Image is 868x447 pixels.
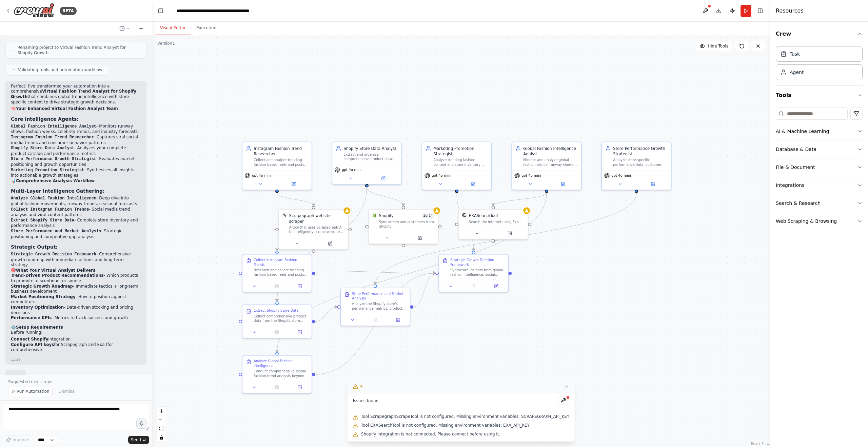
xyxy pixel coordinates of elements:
li: for Scrapegraph and Exa (for comprehensive [11,342,141,353]
button: toggle interactivity [157,433,166,442]
div: Extract and organize comprehensive product data from the Shopify store including products, SKUs, ... [343,152,398,161]
span: Run Automation [17,389,50,394]
h2: ⚙️ [11,325,141,330]
button: Tools [776,86,863,105]
div: Analyze the Shopify store's performance metrics, product categories, pricing strategies, and mark... [352,302,407,311]
div: Analyze Global Fashion Intelligence [254,359,308,368]
strong: Inventory Optimization [11,305,64,310]
code: Instagram Fashion Trend Researcher [11,135,94,140]
button: Visual Editor [155,21,191,35]
div: A tool that uses Scrapegraph AI to intelligently scrape website content. [289,225,345,234]
li: - Immediate tactics + long-term business development [11,284,141,294]
span: Tool EXASearchTool is not configured. Missing environment variables: EXA_API_KEY [361,423,530,428]
strong: Configure API keys [11,342,54,347]
span: Hide Tools [708,43,728,49]
g: Edge from 6cc95e89-4e7a-4d8c-9c96-6a95dc25337c to ea8496db-81fb-413d-a39a-7a83a4096844 [315,268,435,276]
h2: 📊 [11,178,141,184]
strong: Strategic Growth Roadmap [11,284,73,289]
strong: Connect Shopify [11,337,48,342]
nav: breadcrumb [177,7,253,14]
span: Validating tools and automation workflow [18,67,102,73]
button: Open in side panel [494,230,526,237]
strong: Core Intelligence Agents: [11,116,79,122]
span: Tool ScrapegraphScrapeTool is not configured. Missing environment variables: SCRAPEGRAPH_API_KEY [361,414,569,419]
span: gpt-4o-mini [521,173,541,178]
button: Open in side panel [388,316,408,323]
button: Hide right sidebar [755,6,765,16]
li: - Social media trend analysis and viral content patterns [11,207,141,218]
div: Analyze trending fashion content and store inventory data to develop targeted marketing promotion... [433,158,488,167]
span: Renaming project to Virtual Fashion Trend Analyst for Shopify Growth [18,45,141,56]
button: zoom out [157,415,166,424]
div: Research and collect trending fashion-based reels and posts from Instagram. Focus on identifying ... [254,268,308,277]
li: - Captures viral social media trends and consumer behavior patterns [11,135,141,145]
div: Sync orders and customers from Shopify [379,220,435,229]
button: Start a new chat [136,24,146,33]
div: Store Performance and Market AnalysisAnalyze the Shopify store's performance metrics, product cat... [340,288,410,326]
span: gpt-4o-mini [432,173,451,178]
span: gpt-4o-mini [611,173,631,178]
strong: Strategic Output: [11,244,58,250]
button: Open in side panel [290,329,309,336]
li: integration [11,337,141,342]
div: Strategic Growth Decision FrameworkSynthesize insights from global fashion intelligence, social m... [438,254,509,292]
li: - Deep dive into global fashion movements, runway trends, seasonal forecasts [11,196,141,207]
span: 3 [360,383,363,390]
div: Instagram Fashion Trend Researcher [254,145,308,157]
button: Open in side panel [368,175,399,182]
button: Search & Research [776,194,863,212]
code: Strategic Growth Decision Framework [11,252,96,257]
button: No output available [462,283,486,290]
li: - Analyzes your complete product catalog and performance metrics [11,145,141,156]
li: - How to position against competitors [11,294,141,305]
li: - Complete store inventory and performance analysis [11,218,141,229]
div: Agent [790,69,804,76]
h2: 🎯 [11,268,141,273]
g: Edge from 6e548200-1615-4327-afbd-2d65735103dc to 388343d4-d7cb-48ae-8176-40c603382be3 [274,187,370,301]
div: Marketing Promotion StrategistAnalyze trending fashion content and store inventory data to develo... [421,141,492,190]
div: Tools [776,105,863,236]
div: Store Performance Growth StrategistAnalyze store-specific performance data, customer behavior pat... [601,141,672,190]
button: Send [128,436,149,444]
div: Analyze store-specific performance data, customer behavior patterns, and market positioning to pr... [613,158,668,167]
img: ScrapegraphScrapeTool [282,213,287,217]
div: Shopify Store Data AnalystExtract and organize comprehensive product data from the Shopify store ... [332,141,402,184]
g: Edge from 73709cc3-1c67-456b-aea3-7505880ba778 to 6cc95e89-4e7a-4d8c-9c96-6a95dc25337c [274,193,280,251]
div: Instagram Fashion Trend ResearcherCollect and analyze trending fashion-based reels and posts from... [242,141,312,190]
li: - Data-driven stocking and pricing decisions [11,305,141,315]
button: Integrations [776,176,863,194]
strong: What Your Virtual Analyst Delivers [16,268,95,273]
div: Collect Instagram Fashion TrendsResearch and collect trending fashion-based reels and posts from ... [242,254,312,292]
strong: Multi-Layer Intelligence Gathering: [11,188,105,194]
div: Extract Shopify Store DataCollect comprehensive product data from the Shopify store including pro... [242,305,312,338]
span: Dismiss [59,389,74,394]
button: Improve [3,435,32,444]
button: Open in side panel [290,283,309,290]
div: Monitor and analyze global fashion trends, runway shows, fashion weeks, celebrity influences, and... [523,158,578,167]
img: Logo [14,3,54,18]
div: EXASearchToolEXASearchToolSearch the internet using Exa [458,209,528,239]
div: Collect comprehensive product data from the Shopify store including product names, descriptions, ... [254,314,308,323]
button: Open in side panel [278,181,310,188]
strong: Setup Requirements [16,325,63,330]
div: Store Performance Growth Strategist [613,145,668,157]
g: Edge from 6eef42f1-55e1-41aa-916d-d9dad27b801c to ea8496db-81fb-413d-a39a-7a83a4096844 [315,270,435,377]
button: Open in side panel [457,181,489,188]
code: Global Fashion Intelligence Analyst [11,124,96,129]
div: Conduct comprehensive global fashion trend analysis beyond social media. Research runway shows, f... [254,369,308,378]
h4: Resources [776,7,804,15]
div: Version 1 [157,41,175,46]
div: Strategic Growth Decision Framework [450,258,505,267]
span: gpt-4o-mini [252,173,272,178]
button: fit view [157,424,166,433]
div: React Flow controls [157,407,166,442]
strong: Comprehensive Analysis Workflow [16,178,95,183]
div: ShopifyShopify1of14Sync orders and customers from Shopify [368,209,438,244]
button: AI & Machine Learning [776,122,863,140]
div: Search the internet using Exa [469,220,525,224]
img: Shopify [372,213,377,217]
button: Dismiss [55,387,78,396]
p: Before running: [11,330,141,335]
span: Send [131,437,141,443]
button: No output available [265,384,289,391]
